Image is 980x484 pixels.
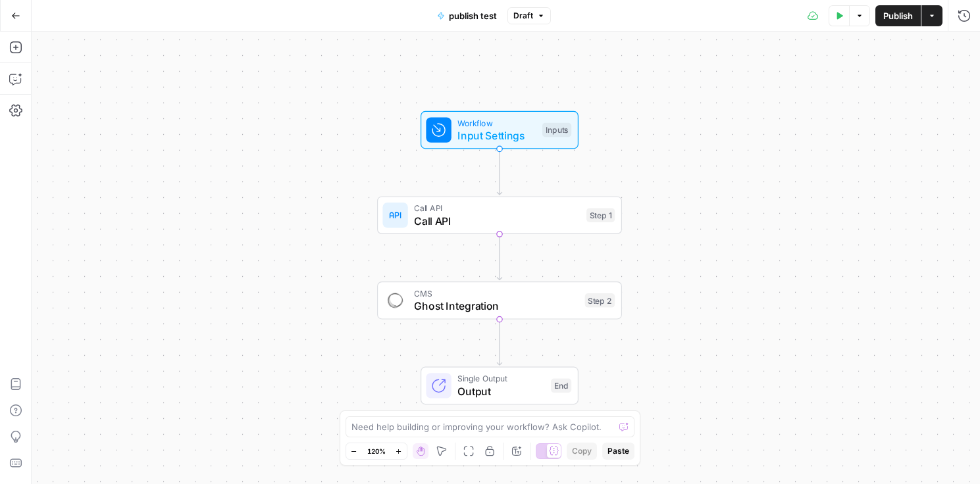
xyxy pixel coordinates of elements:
span: Workflow [457,116,536,129]
button: Draft [507,7,551,24]
div: Inputs [542,123,571,137]
button: publish test [429,5,505,26]
div: Call APICall APIStep 1 [377,196,622,234]
div: Step 1 [586,208,615,222]
span: Paste [607,445,629,457]
span: Copy [572,445,592,457]
span: 120% [367,446,386,456]
g: Edge from step_1 to step_2 [497,234,502,280]
span: Publish [883,9,913,22]
g: Edge from step_2 to end [497,320,502,366]
span: Ghost Integration [414,298,579,314]
span: Single Output [457,372,544,385]
span: CMS [414,287,579,299]
img: ghost-logo-orb.png [388,293,403,308]
span: Draft [513,10,533,22]
button: Publish [875,5,921,26]
span: Input Settings [457,128,536,143]
div: Step 2 [585,293,615,308]
div: WorkflowInput SettingsInputs [377,111,622,149]
div: Single OutputOutputEnd [377,367,622,405]
div: End [551,379,571,393]
button: Paste [602,443,634,460]
div: CMSGhost IntegrationStep 2 [377,281,622,320]
button: Copy [567,443,597,460]
span: Call API [414,213,580,229]
span: Output [457,383,544,399]
span: Call API [414,202,580,214]
g: Edge from start to step_1 [497,149,502,195]
span: publish test [449,9,497,22]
